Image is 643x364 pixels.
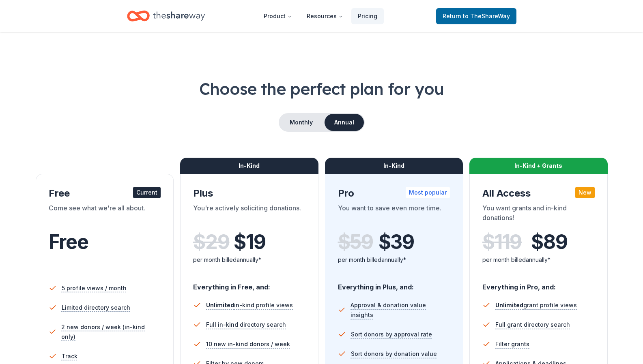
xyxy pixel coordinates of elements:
div: You're actively soliciting donations. [193,203,305,226]
div: All Access [482,187,595,200]
span: 10 new in-kind donors / week [206,339,290,349]
button: Monthly [280,114,323,131]
span: grant profile views [495,302,577,308]
div: New [575,187,595,198]
span: Full grant directory search [495,320,570,330]
div: Free [49,187,161,200]
div: You want to save even more time. [338,203,450,226]
div: Plus [193,187,305,200]
a: Returnto TheShareWay [436,8,516,24]
span: Approval & donation value insights [351,300,450,320]
div: Everything in Free, and: [193,275,305,292]
div: Most popular [406,187,450,198]
span: Return [443,11,510,21]
button: Resources [300,8,350,24]
span: $ 19 [234,231,265,253]
div: You want grants and in-kind donations! [482,203,595,226]
div: Come see what we're all about. [49,203,161,226]
span: Filter grants [495,339,529,349]
span: Limited directory search [62,303,130,313]
a: Home [127,6,205,26]
a: Pricing [351,8,384,24]
div: Pro [338,187,450,200]
div: Everything in Pro, and: [482,275,595,292]
h1: Choose the perfect plan for you [32,77,611,100]
span: $ 39 [378,231,414,253]
div: per month billed annually* [338,255,450,265]
span: Track [62,351,77,361]
span: Unlimited [206,302,234,308]
span: 5 profile views / month [62,283,127,293]
span: Sort donors by approval rate [351,330,432,339]
span: 2 new donors / week (in-kind only) [61,322,161,342]
button: Product [257,8,299,24]
nav: Main [257,6,384,26]
div: Current [133,187,161,198]
span: Sort donors by donation value [351,349,437,359]
button: Annual [325,114,364,131]
span: Free [49,230,88,254]
span: to TheShareWay [463,13,510,19]
div: In-Kind [325,158,463,174]
span: Unlimited [495,302,523,308]
div: In-Kind + Grants [469,158,608,174]
span: $ 89 [531,231,567,253]
div: Everything in Plus, and: [338,275,450,292]
span: Full in-kind directory search [206,320,286,330]
div: per month billed annually* [482,255,595,265]
div: per month billed annually* [193,255,305,265]
span: in-kind profile views [206,302,293,308]
div: In-Kind [180,158,318,174]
